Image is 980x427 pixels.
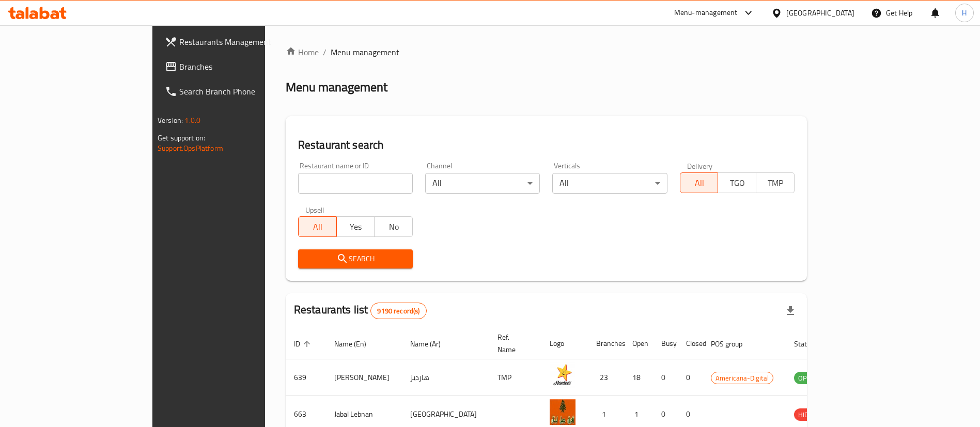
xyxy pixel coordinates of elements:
[680,172,719,193] button: All
[550,399,575,425] img: Jabal Lebnan
[298,173,413,194] input: Search for restaurant name or ID..
[588,359,624,396] td: 23
[286,46,807,58] nav: breadcrumb
[331,46,399,58] span: Menu management
[305,206,324,213] label: Upsell
[687,162,713,169] label: Delivery
[624,328,653,359] th: Open
[794,338,828,350] span: Status
[298,249,413,268] button: Search
[794,409,825,421] span: HIDDEN
[794,372,819,384] div: OPEN
[550,362,575,388] img: Hardee's
[722,176,752,191] span: TGO
[624,359,653,396] td: 18
[294,302,427,319] h2: Restaurants list
[158,114,183,127] span: Version:
[298,137,795,153] h2: Restaurant search
[678,328,703,359] th: Closed
[588,328,624,359] th: Branches
[718,172,756,193] button: TGO
[158,131,205,145] span: Get support on:
[326,359,402,396] td: [PERSON_NAME]
[294,338,314,350] span: ID
[157,79,316,104] a: Search Branch Phone
[489,359,541,396] td: TMP
[674,7,738,19] div: Menu-management
[323,46,326,58] li: /
[286,79,387,96] h2: Menu management
[786,7,854,19] div: [GEOGRAPHIC_DATA]
[778,298,803,323] div: Export file
[303,219,333,234] span: All
[711,338,756,350] span: POS group
[306,252,405,265] span: Search
[685,176,714,191] span: All
[179,36,308,48] span: Restaurants Management
[157,54,316,79] a: Branches
[157,29,316,54] a: Restaurants Management
[541,328,588,359] th: Logo
[158,141,223,155] a: Support.OpsPlatform
[678,359,703,396] td: 0
[298,216,337,237] button: All
[402,359,489,396] td: هارديز
[179,85,308,98] span: Search Branch Phone
[184,114,200,127] span: 1.0.0
[334,338,380,350] span: Name (En)
[711,372,773,384] span: Americana-Digital
[552,173,667,194] div: All
[962,7,967,19] span: H
[374,216,413,237] button: No
[425,173,540,194] div: All
[379,219,409,234] span: No
[653,328,678,359] th: Busy
[794,372,819,384] span: OPEN
[756,172,795,193] button: TMP
[410,338,454,350] span: Name (Ar)
[371,306,426,316] span: 9190 record(s)
[179,60,308,73] span: Branches
[497,331,529,356] span: Ref. Name
[336,216,375,237] button: Yes
[760,176,790,191] span: TMP
[653,359,678,396] td: 0
[341,219,371,234] span: Yes
[794,408,825,421] div: HIDDEN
